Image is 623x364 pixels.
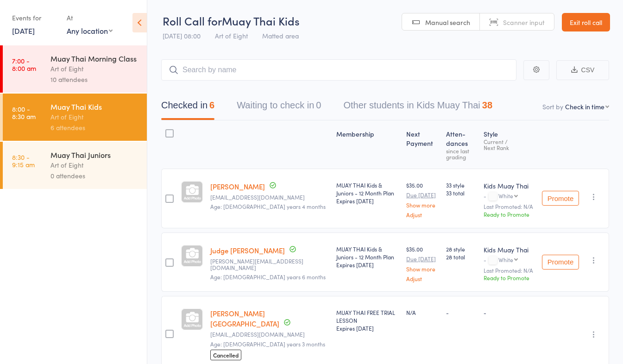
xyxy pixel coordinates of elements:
[210,308,279,328] a: [PERSON_NAME][GEOGRAPHIC_DATA]
[336,308,399,332] div: MUAY THAI FREE TRIAL LESSON
[67,10,113,25] div: At
[161,95,214,120] button: Checked in6
[484,257,535,264] div: -
[406,202,439,208] a: Show more
[446,253,476,261] span: 28 total
[50,112,139,122] div: Art of Eight
[12,57,36,72] time: 7:00 - 8:00 am
[406,276,439,282] a: Adjust
[542,191,579,206] button: Promote
[406,212,439,218] a: Adjust
[406,266,439,272] a: Show more
[161,59,516,81] input: Search by name
[237,95,321,120] button: Waiting to check in0
[3,45,147,93] a: 7:00 -8:00 amMuay Thai Morning ClassArt of Eight10 attendees
[446,189,476,197] span: 33 total
[50,122,139,133] div: 6 attendees
[556,60,609,80] button: CSV
[210,245,285,255] a: Judge [PERSON_NAME]
[12,25,35,36] a: [DATE]
[210,258,329,271] small: beldon.mitchellc@police.qld.gov.au
[50,150,139,160] div: Muay Thai Juniors
[484,267,535,274] small: Last Promoted: N/A
[446,245,476,253] span: 28 style
[406,308,439,316] div: N/A
[498,193,513,199] div: White
[542,102,563,111] label: Sort by
[50,160,139,170] div: Art of Eight
[50,170,139,181] div: 0 attendees
[498,257,513,263] div: White
[542,255,579,270] button: Promote
[403,125,442,164] div: Next Payment
[210,340,325,348] span: Age: [DEMOGRAPHIC_DATA] years 3 months
[446,181,476,189] span: 33 style
[336,197,399,205] div: Expires [DATE]
[3,94,147,141] a: 8:00 -8:30 amMuay Thai KidsArt of Eight6 attendees
[562,13,610,31] a: Exit roll call
[210,182,265,191] a: [PERSON_NAME]
[406,245,439,282] div: $35.00
[316,100,321,110] div: 0
[484,193,535,201] div: -
[50,63,139,74] div: Art of Eight
[12,105,36,120] time: 8:00 - 8:30 am
[336,324,399,332] div: Expires [DATE]
[163,31,201,40] span: [DATE] 08:00
[210,350,241,360] span: Cancelled
[210,331,329,338] small: Elmorecdj@gmail.com
[12,153,35,168] time: 8:30 - 9:15 am
[222,13,300,28] span: Muay Thai Kids
[480,125,538,164] div: Style
[484,308,535,316] div: -
[3,142,147,189] a: 8:30 -9:15 amMuay Thai JuniorsArt of Eight0 attendees
[12,10,57,25] div: Events for
[446,148,476,160] div: since last grading
[50,101,139,112] div: Muay Thai Kids
[210,202,326,210] span: Age: [DEMOGRAPHIC_DATA] years 4 months
[210,194,329,201] small: Simonehelland83@gmail.com
[262,31,299,40] span: Matted area
[406,192,439,198] small: Due [DATE]
[209,100,214,110] div: 6
[336,181,399,205] div: MUAY THAI Kids & Juniors - 12 Month Plan
[50,74,139,85] div: 10 attendees
[442,125,480,164] div: Atten­dances
[484,181,535,190] div: Kids Muay Thai
[503,18,545,27] span: Scanner input
[406,181,439,218] div: $35.00
[67,25,113,36] div: Any location
[210,273,326,281] span: Age: [DEMOGRAPHIC_DATA] years 6 months
[484,203,535,210] small: Last Promoted: N/A
[484,210,535,218] div: Ready to Promote
[406,256,439,262] small: Due [DATE]
[163,13,222,28] span: Roll Call for
[484,274,535,282] div: Ready to Promote
[343,95,492,120] button: Other students in Kids Muay Thai38
[336,245,399,269] div: MUAY THAI Kids & Juniors - 12 Month Plan
[333,125,403,164] div: Membership
[446,308,476,316] div: -
[215,31,248,40] span: Art of Eight
[482,100,492,110] div: 38
[336,261,399,269] div: Expires [DATE]
[425,18,470,27] span: Manual search
[565,102,604,111] div: Check in time
[484,138,535,151] div: Current / Next Rank
[484,245,535,254] div: Kids Muay Thai
[50,53,139,63] div: Muay Thai Morning Class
